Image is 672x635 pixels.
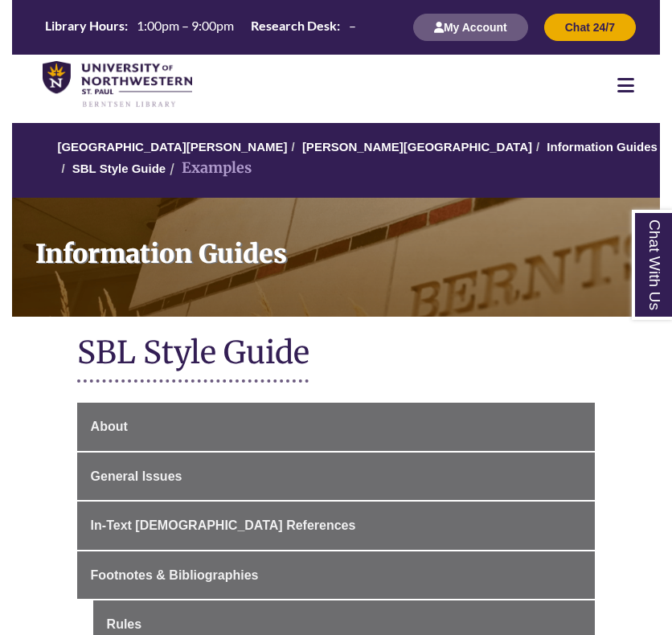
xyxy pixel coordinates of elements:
[544,14,636,41] button: Chat 24/7
[77,453,596,501] a: General Issues
[77,502,596,550] a: In-Text [DEMOGRAPHIC_DATA] References
[77,403,596,451] a: About
[137,18,234,33] span: 1:00pm – 9:00pm
[544,20,636,34] a: Chat 24/7
[166,157,252,180] li: Examples
[413,14,528,41] button: My Account
[72,162,166,175] a: SBL Style Guide
[413,20,528,34] a: My Account
[12,198,660,317] a: Information Guides
[91,469,182,483] span: General Issues
[39,17,363,39] a: Hours Today
[39,17,363,37] table: Hours Today
[25,198,660,296] h1: Information Guides
[43,61,192,109] img: UNWSP Library Logo
[57,140,287,154] a: [GEOGRAPHIC_DATA][PERSON_NAME]
[39,17,130,35] th: Library Hours:
[91,518,356,532] span: In-Text [DEMOGRAPHIC_DATA] References
[91,420,128,433] span: About
[91,568,259,582] span: Footnotes & Bibliographies
[349,18,356,33] span: –
[547,140,658,154] a: Information Guides
[244,17,342,35] th: Research Desk:
[302,140,532,154] a: [PERSON_NAME][GEOGRAPHIC_DATA]
[77,551,596,600] a: Footnotes & Bibliographies
[77,333,596,375] h1: SBL Style Guide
